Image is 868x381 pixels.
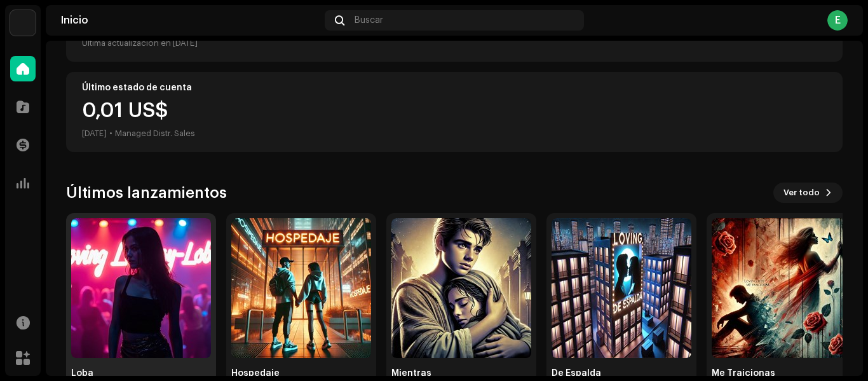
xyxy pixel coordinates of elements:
button: Ver todo [773,183,843,203]
div: [DATE] [82,126,107,141]
img: a1665236-f9de-430a-bb38-9627162295ef [391,218,531,358]
span: Buscar [355,15,383,25]
div: E [827,10,848,31]
img: ee81f53a-1a45-4f8b-b883-cb41e0153def [71,218,211,358]
img: da647c8e-a59d-49b7-9280-d4ba4d47a6c0 [552,218,691,358]
img: 4d5a508c-c80f-4d99-b7fb-82554657661d [10,10,36,36]
span: Ver todo [783,180,820,205]
h3: Últimos lanzamientos [66,183,227,203]
div: Inicio [61,15,320,25]
div: Último estado de cuenta [82,83,827,93]
div: Mientras [391,368,531,378]
div: Me Traicionas [712,368,851,378]
div: Última actualización en [DATE] [82,36,827,51]
div: Loba [71,368,211,378]
div: Managed Distr. Sales [115,126,195,141]
img: b1748844-00ac-4c41-ae4b-49e7984e301a [231,218,371,358]
div: • [109,126,112,141]
img: 58e14c1b-7ba7-4452-be84-b7c574293134 [712,218,851,358]
re-o-card-value: Último estado de cuenta [66,72,843,152]
div: Hospedaje [231,368,371,378]
div: De Espalda [552,368,691,378]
